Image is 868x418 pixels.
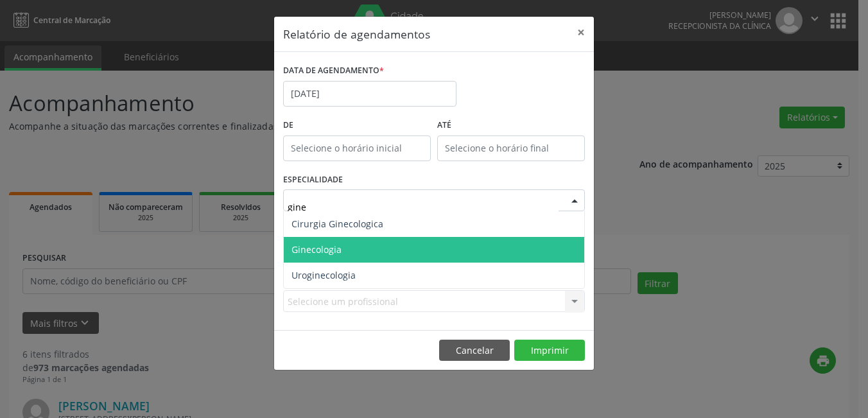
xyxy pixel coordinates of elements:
button: Cancelar [439,340,510,361]
label: ATÉ [437,116,585,135]
input: Selecione o horário final [437,135,585,161]
label: De [283,116,431,135]
h5: Relatório de agendamentos [283,26,430,42]
button: Close [568,17,594,48]
label: DATA DE AGENDAMENTO [283,61,384,81]
input: Seleciona uma especialidade [288,194,559,220]
button: Imprimir [514,340,585,361]
span: Cirurgia Ginecologica [291,218,383,230]
span: Ginecologia [291,243,342,256]
input: Selecione uma data ou intervalo [283,81,456,107]
input: Selecione o horário inicial [283,135,431,161]
span: Uroginecologia [291,269,356,281]
label: ESPECIALIDADE [283,170,343,190]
